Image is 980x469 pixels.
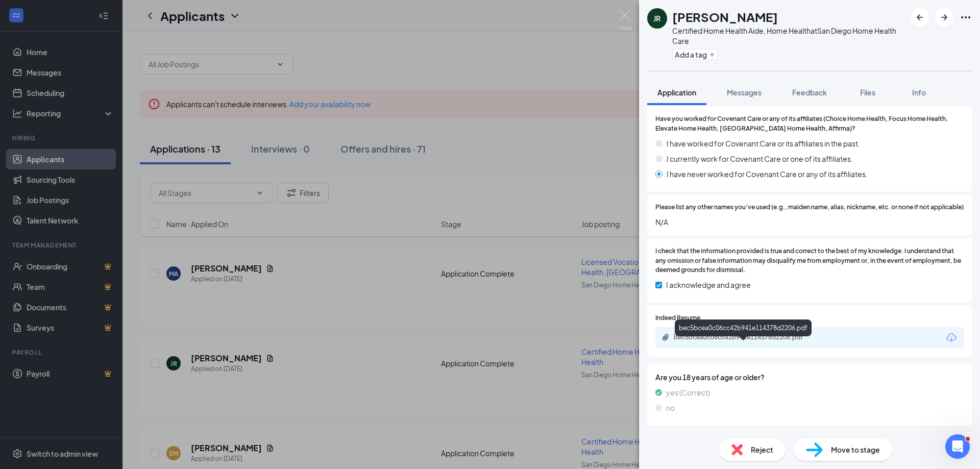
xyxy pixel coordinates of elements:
[661,333,670,341] svg: Paperclip
[655,313,700,323] span: Indeed Resume
[655,114,964,134] span: Have you worked for Covenant Care or any of its affiliates (Choice Home Health, Focus Home Health...
[912,88,926,97] span: Info
[655,203,964,212] span: Please list any other names you’ve used (e.g., maiden name, alias, nickname, etc. or none if not ...
[655,246,964,276] span: I check that the information provided is true and correct to the best of my knowledge. I understa...
[657,88,696,97] span: Application
[666,387,710,398] span: yes (Correct)
[655,216,964,228] span: N/A
[945,332,958,344] svg: Download
[860,88,875,97] span: Files
[911,8,929,27] button: ArrowLeftNew
[667,168,868,180] span: I have never worked for Covenant Care or any of its affiliates.
[792,88,827,97] span: Feedback
[675,319,812,336] div: bec5bcea0c06cc42b941e114378d2206.pdf
[672,49,718,60] button: PlusAdd a tag
[672,8,778,26] h1: [PERSON_NAME]
[672,26,905,46] div: Certified Home Health Aide, Home Health at San Diego Home Health Care
[945,434,970,459] iframe: Intercom live chat
[667,153,853,164] span: I currently work for Covenant Care or one of its affiliates.
[831,444,880,455] span: Move to stage
[914,11,926,23] svg: ArrowLeftNew
[667,138,860,149] span: I have worked for Covenant Care or its affiliates in the past.
[674,333,817,341] div: bec5bcea0c06cc42b941e114378d2206.pdf
[655,372,964,383] span: Are you 18 years of age or older?
[935,8,953,27] button: ArrowRight
[653,13,660,23] div: JR
[727,88,762,97] span: Messages
[661,333,827,343] a: Paperclipbec5bcea0c06cc42b941e114378d2206.pdf
[666,279,751,290] span: I acknowledge and agree
[751,444,773,455] span: Reject
[960,11,972,23] svg: Ellipses
[709,52,715,58] svg: Plus
[666,402,675,413] span: no
[938,11,950,23] svg: ArrowRight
